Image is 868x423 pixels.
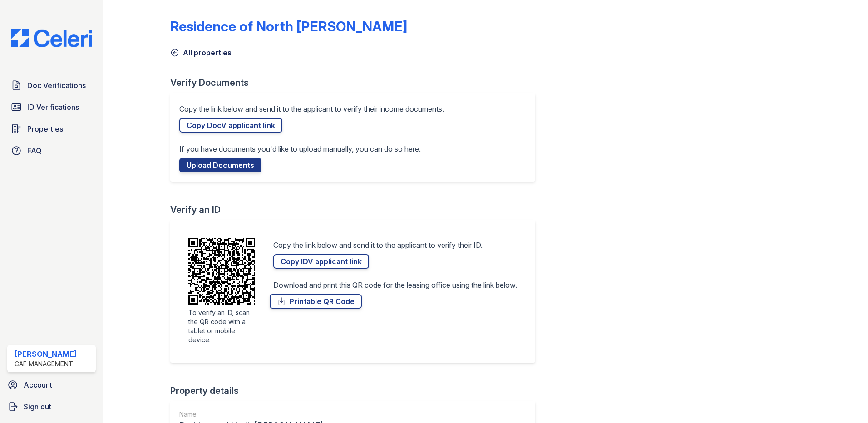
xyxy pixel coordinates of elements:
[7,142,96,160] a: FAQ
[179,158,261,172] a: Upload Documents
[170,47,232,58] a: All properties
[24,379,52,390] span: Account
[170,203,542,216] div: Verify an ID
[179,143,421,154] p: If you have documents you'd like to upload manually, you can do so here.
[179,410,323,419] div: Name
[7,76,96,94] a: Doc Verifications
[15,349,77,359] div: [PERSON_NAME]
[179,103,444,114] p: Copy the link below and send it to the applicant to verify their income documents.
[4,398,99,416] a: Sign out
[7,98,96,116] a: ID Verifications
[27,123,63,134] span: Properties
[24,401,51,412] span: Sign out
[27,145,42,156] span: FAQ
[170,18,407,34] div: Residence of North [PERSON_NAME]
[15,359,77,369] div: CAF Management
[27,102,79,113] span: ID Verifications
[273,254,369,269] a: Copy IDV applicant link
[4,376,99,394] a: Account
[170,76,542,89] div: Verify Documents
[7,120,96,138] a: Properties
[270,294,362,309] a: Printable QR Code
[273,240,483,251] p: Copy the link below and send it to the applicant to verify their ID.
[27,80,86,91] span: Doc Verifications
[179,118,282,133] a: Copy DocV applicant link
[4,29,99,47] img: CE_Logo_Blue-a8612792a0a2168367f1c8372b55b34899dd931a85d93a1a3d3e32e68fde9ad4.png
[273,280,517,290] p: Download and print this QR code for the leasing office using the link below.
[188,308,255,344] div: To verify an ID, scan the QR code with a tablet or mobile device.
[170,384,542,397] div: Property details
